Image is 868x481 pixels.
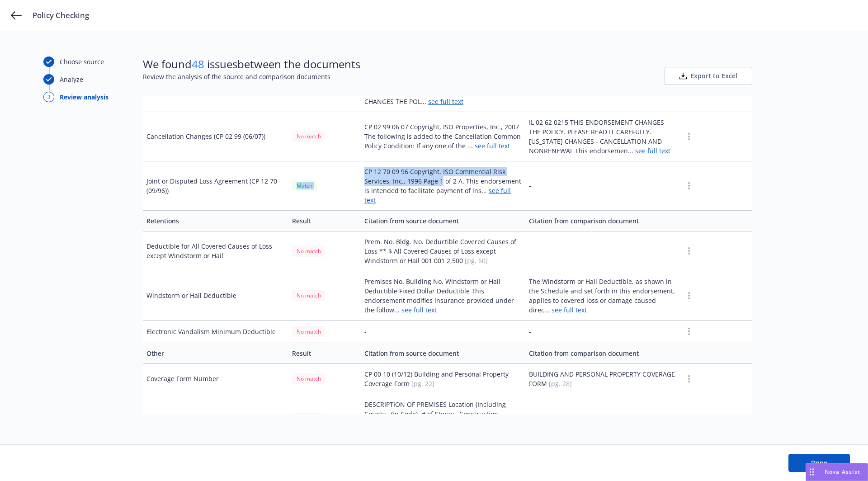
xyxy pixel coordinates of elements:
[361,320,525,343] td: -
[60,75,83,84] div: Analyze
[690,71,737,80] span: Export to Excel
[525,210,680,231] td: Citation from comparison document
[288,343,361,363] td: Result
[292,245,325,257] div: No match
[143,112,288,161] td: Cancellation Changes (CP 02 99 (06/07))
[143,363,288,394] td: Coverage Form Number
[143,231,288,271] td: Deductible for All Covered Causes of Loss except Windstorm or Hail
[825,468,860,476] span: Nova Assist
[788,454,850,472] button: Done
[143,72,360,81] span: Review the analysis of the source and comparison documents
[143,161,288,210] td: Joint or Disputed Loss Agreement (CP 12 70 (09/96))
[143,394,288,443] td: Exposure Schedule
[292,180,317,191] div: Match
[361,343,525,363] td: Citation from source document
[288,210,361,231] td: Result
[525,320,680,343] td: -
[33,10,89,21] span: Policy Checking
[525,363,680,394] td: BUILDING AND PERSONAL PROPERTY COVERAGE FORM
[361,394,525,443] td: DESCRIPTION OF PREMISES Location (Including County, Zip Code), # of Stories, Construction, Occupa...
[361,363,525,394] td: CP 00 10 (10/12) Building and Personal Property Coverage Form
[143,57,360,72] span: We found issues between the documents
[361,161,525,210] td: CP 12 70 09 96 Copyright, ISO Commercial Risk Services, Inc., 1996 Page 1 of 2 A. This endorsemen...
[525,161,680,210] td: -
[635,146,670,155] a: see full text
[525,394,680,443] td: -
[465,256,488,265] span: [pg. 60]
[552,306,587,314] a: see full text
[549,379,572,388] span: [pg. 28]
[143,271,288,320] td: Windstorm or Hail Deductible
[525,112,680,161] td: IL 02 62 0215 THIS ENDORSEMENT CHANGES THE POLICY. PLEASE READ IT CAREFULLY. [US_STATE] CHANGES -...
[811,458,827,467] span: Done
[292,413,325,424] div: No match
[665,67,752,85] button: Export to Excel
[525,231,680,271] td: -
[806,463,817,481] div: Drag to move
[475,141,510,150] a: see full text
[60,92,108,102] div: Review analysis
[143,343,288,363] td: Other
[292,373,325,384] div: No match
[806,463,868,481] button: Nova Assist
[361,112,525,161] td: CP 02 99 06 07 Copyright, ISO Properties, Inc., 2007 The following is added to the Cancellation C...
[143,320,288,343] td: Electronic Vandalism Minimum Deductible
[411,379,434,388] span: [pg. 22]
[292,290,325,301] div: No match
[361,231,525,271] td: Prem. No. Bldg. No. Deductible Covered Causes of Loss ** $ All Covered Causes of Loss except Wind...
[364,186,511,204] a: see full text
[428,97,463,106] a: see full text
[60,57,104,66] div: Choose source
[401,306,437,314] a: see full text
[143,210,288,231] td: Retentions
[525,271,680,320] td: The Windstorm or Hail Deductible, as shown in the Schedule and set forth in this endorsement, app...
[43,92,54,102] div: 3
[361,210,525,231] td: Citation from source document
[192,57,204,71] span: 48
[525,343,680,363] td: Citation from comparison document
[292,131,325,142] div: No match
[361,271,525,320] td: Premises No. Building No. Windstorm or Hail Deductible Fixed Dollar Deductible This endorsement m...
[292,326,325,337] div: No match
